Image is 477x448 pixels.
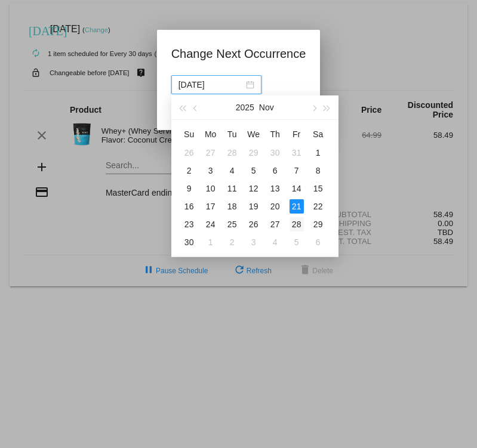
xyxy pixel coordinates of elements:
div: 30 [268,146,282,160]
div: 1 [311,146,325,160]
h1: Change Next Occurrence [171,44,306,63]
td: 11/28/2025 [286,215,307,233]
td: 11/11/2025 [221,180,243,197]
th: Fri [286,125,307,144]
td: 11/14/2025 [286,180,307,197]
input: Select date [179,78,244,91]
th: Sun [179,125,200,144]
td: 11/2/2025 [179,162,200,180]
div: 5 [290,235,304,249]
div: 14 [290,181,304,196]
div: 25 [225,217,239,231]
div: 6 [311,235,325,249]
td: 10/26/2025 [179,144,200,162]
td: 10/31/2025 [286,144,307,162]
div: 28 [225,146,239,160]
th: Sat [307,125,329,144]
td: 11/25/2025 [221,215,243,233]
td: 11/13/2025 [264,180,286,197]
td: 11/12/2025 [243,180,264,197]
div: 17 [204,199,218,214]
div: 18 [225,199,239,214]
td: 11/24/2025 [200,215,221,233]
button: 2025 [236,95,254,119]
div: 29 [247,146,261,160]
th: Mon [200,125,221,144]
div: 23 [182,217,196,231]
td: 11/30/2025 [179,233,200,251]
td: 11/22/2025 [307,197,329,215]
td: 12/3/2025 [243,233,264,251]
td: 10/27/2025 [200,144,221,162]
td: 11/8/2025 [307,162,329,180]
button: Last year (Control + left) [176,95,189,119]
td: 10/29/2025 [243,144,264,162]
td: 11/6/2025 [264,162,286,180]
td: 11/9/2025 [179,180,200,197]
div: 20 [268,199,282,214]
div: 3 [247,235,261,249]
div: 12 [247,181,261,196]
div: 8 [311,163,325,178]
td: 11/16/2025 [179,197,200,215]
div: 27 [268,217,282,231]
td: 11/29/2025 [307,215,329,233]
div: 1 [204,235,218,249]
div: 6 [268,163,282,178]
td: 11/26/2025 [243,215,264,233]
div: 28 [290,217,304,231]
div: 22 [311,199,325,214]
td: 11/7/2025 [286,162,307,180]
td: 12/1/2025 [200,233,221,251]
div: 13 [268,181,282,196]
div: 7 [290,163,304,178]
td: 11/4/2025 [221,162,243,180]
div: 3 [204,163,218,178]
td: 12/5/2025 [286,233,307,251]
button: Nov [259,95,274,119]
td: 10/28/2025 [221,144,243,162]
div: 26 [247,217,261,231]
td: 11/20/2025 [264,197,286,215]
button: Previous month (PageUp) [189,95,202,119]
td: 12/6/2025 [307,233,329,251]
td: 11/21/2025 [286,197,307,215]
div: 21 [290,199,304,214]
td: 11/17/2025 [200,197,221,215]
td: 10/30/2025 [264,144,286,162]
div: 31 [290,146,304,160]
td: 11/19/2025 [243,197,264,215]
td: 11/10/2025 [200,180,221,197]
td: 11/3/2025 [200,162,221,180]
button: Next month (PageDown) [307,95,320,119]
div: 26 [182,146,196,160]
div: 24 [204,217,218,231]
div: 11 [225,181,239,196]
div: 4 [268,235,282,249]
div: 2 [182,163,196,178]
th: Tue [221,125,243,144]
td: 11/27/2025 [264,215,286,233]
td: 11/15/2025 [307,180,329,197]
div: 4 [225,163,239,178]
div: 9 [182,181,196,196]
td: 11/5/2025 [243,162,264,180]
div: 15 [311,181,325,196]
div: 10 [204,181,218,196]
div: 16 [182,199,196,214]
td: 11/18/2025 [221,197,243,215]
button: Next year (Control + right) [320,95,333,119]
div: 5 [247,163,261,178]
div: 30 [182,235,196,249]
th: Wed [243,125,264,144]
div: 19 [247,199,261,214]
th: Thu [264,125,286,144]
div: 2 [225,235,239,249]
div: 27 [204,146,218,160]
td: 12/4/2025 [264,233,286,251]
div: 29 [311,217,325,231]
td: 11/23/2025 [179,215,200,233]
td: 12/2/2025 [221,233,243,251]
td: 11/1/2025 [307,144,329,162]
